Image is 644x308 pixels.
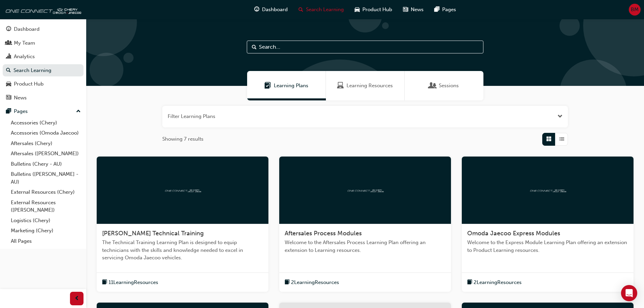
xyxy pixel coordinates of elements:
span: The Technical Training Learning Plan is designed to equip technicians with the skills and knowled... [102,239,263,262]
span: Product Hub [362,6,392,14]
a: News [3,92,84,104]
span: Sessions [429,82,436,90]
a: SessionsSessions [405,71,483,100]
div: Dashboard [14,25,40,33]
span: Pages [442,6,456,14]
a: Accessories (Omoda Jaecoo) [8,128,84,138]
div: Pages [14,108,28,115]
button: Pages [3,105,84,118]
div: My Team [14,39,35,47]
a: news-iconNews [398,3,429,17]
span: Omoda Jaecoo Express Modules [467,230,560,237]
span: people-icon [6,40,11,46]
span: up-icon [76,107,81,116]
a: Learning PlansLearning Plans [247,71,326,100]
span: Search Learning [306,6,344,14]
span: book-icon [102,278,107,287]
span: 11 Learning Resources [109,279,158,286]
div: Product Hub [14,80,44,88]
span: book-icon [285,278,290,287]
span: Grid [546,135,551,143]
span: car-icon [355,5,360,14]
span: guage-icon [254,5,259,14]
a: guage-iconDashboard [249,3,293,17]
button: book-icon2LearningResources [467,278,522,287]
a: search-iconSearch Learning [293,3,349,17]
a: Aftersales ([PERSON_NAME]) [8,148,84,159]
button: BM [629,4,641,16]
span: List [559,135,564,143]
input: Search... [247,41,483,53]
span: Welcome to the Express Module Learning Plan offering an extension to Product Learning resources. [467,239,628,254]
a: Bulletins (Chery - AU) [8,159,84,169]
span: news-icon [403,5,408,14]
a: car-iconProduct Hub [349,3,398,17]
span: Learning Plans [264,82,271,90]
span: Dashboard [262,6,288,14]
a: Bulletins ([PERSON_NAME] - AU) [8,169,84,187]
span: Showing 7 results [162,135,204,143]
span: news-icon [6,95,11,101]
div: Open Intercom Messenger [621,285,637,301]
a: oneconnectOmoda Jaecoo Express ModulesWelcome to the Express Module Learning Plan offering an ext... [462,157,634,292]
a: External Resources (Chery) [8,187,84,197]
a: pages-iconPages [429,3,461,17]
img: oneconnect [529,187,566,193]
a: Learning ResourcesLearning Resources [326,71,405,100]
div: Analytics [14,53,35,61]
a: Analytics [3,50,84,63]
span: Sessions [439,82,459,90]
span: guage-icon [6,26,11,32]
span: 2 Learning Resources [474,279,522,286]
img: oneconnect [3,3,81,16]
a: Search Learning [3,64,84,77]
button: book-icon2LearningResources [285,278,339,287]
span: Search [252,43,257,51]
div: News [14,94,27,102]
a: Marketing (Chery) [8,226,84,236]
a: Product Hub [3,78,84,90]
span: search-icon [299,5,303,14]
a: oneconnectAftersales Process ModulesWelcome to the Aftersales Process Learning Plan offering an e... [279,157,451,292]
a: Logistics (Chery) [8,215,84,226]
a: External Resources ([PERSON_NAME]) [8,197,84,215]
button: book-icon11LearningResources [102,278,158,287]
span: News [411,6,424,14]
span: [PERSON_NAME] Technical Training [102,230,204,237]
a: All Pages [8,236,84,246]
button: Open the filter [557,113,563,120]
a: oneconnect[PERSON_NAME] Technical TrainingThe Technical Training Learning Plan is designed to equ... [97,157,268,292]
button: DashboardMy TeamAnalyticsSearch LearningProduct HubNews [3,22,84,105]
span: BM [631,6,639,14]
img: oneconnect [347,187,384,193]
a: Dashboard [3,23,84,35]
span: car-icon [6,81,11,87]
span: pages-icon [434,5,439,14]
span: chart-icon [6,54,11,60]
a: My Team [3,37,84,49]
span: Aftersales Process Modules [285,230,362,237]
span: pages-icon [6,109,11,115]
a: Accessories (Chery) [8,118,84,128]
span: Learning Resources [337,82,344,90]
span: 2 Learning Resources [291,279,339,286]
span: search-icon [6,68,11,74]
span: Welcome to the Aftersales Process Learning Plan offering an extension to Learning resources. [285,239,446,254]
span: Learning Resources [347,82,393,90]
span: Learning Plans [274,82,308,90]
a: Aftersales (Chery) [8,138,84,149]
img: oneconnect [164,187,201,193]
span: prev-icon [74,294,79,303]
span: book-icon [467,278,472,287]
